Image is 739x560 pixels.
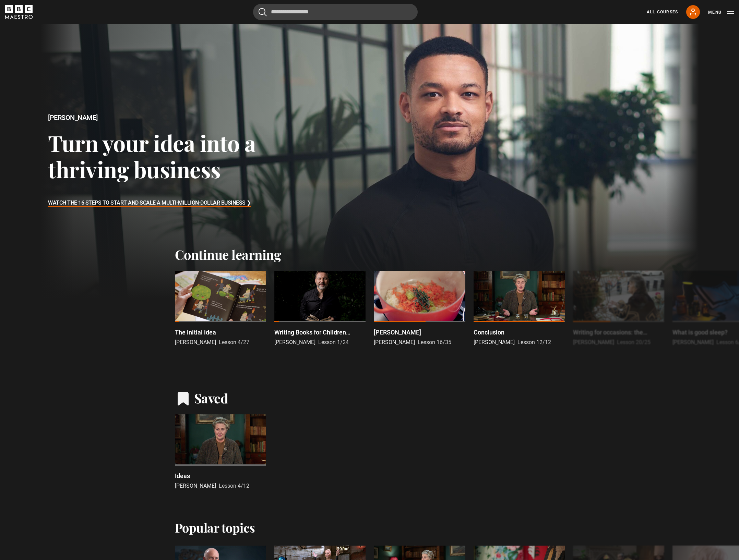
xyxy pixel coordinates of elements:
[175,247,564,263] h2: Continue learning
[708,9,734,16] button: Toggle navigation
[374,271,465,346] a: [PERSON_NAME] [PERSON_NAME] Lesson 16/35
[374,339,415,345] span: [PERSON_NAME]
[274,271,366,346] a: Writing Books for Children Introduction [PERSON_NAME] Lesson 1/24
[259,8,267,16] button: Submit the search query
[219,339,249,345] span: Lesson 4/27
[647,9,678,15] a: All Courses
[175,271,266,346] a: The initial idea [PERSON_NAME] Lesson 4/27
[175,483,216,489] span: [PERSON_NAME]
[573,328,664,337] p: Writing for occasions: the personal
[474,328,504,337] p: Conclusion
[175,414,266,490] a: Ideas [PERSON_NAME] Lesson 4/12
[474,339,515,345] span: [PERSON_NAME]
[175,520,255,535] h2: Popular topics
[48,130,304,183] h3: Turn your idea into a thriving business
[274,328,366,337] p: Writing Books for Children Introduction
[318,339,349,345] span: Lesson 1/24
[48,198,251,208] h3: Watch The 16 Steps to Start and Scale a Multi-Million-Dollar Business ❯
[175,339,216,345] span: [PERSON_NAME]
[517,339,551,345] span: Lesson 12/12
[573,339,614,345] span: [PERSON_NAME]
[672,339,714,345] span: [PERSON_NAME]
[274,339,315,345] span: [PERSON_NAME]
[474,271,565,346] a: Conclusion [PERSON_NAME] Lesson 12/12
[219,483,249,489] span: Lesson 4/12
[573,271,664,346] a: Writing for occasions: the personal [PERSON_NAME] Lesson 20/25
[194,390,228,406] h2: Saved
[5,5,33,19] svg: BBC Maestro
[48,114,304,122] h2: [PERSON_NAME]
[175,471,190,480] p: Ideas
[672,328,728,337] p: What is good sleep?
[40,24,699,298] a: [PERSON_NAME] Turn your idea into a thriving business Watch The 16 Steps to Start and Scale a Mul...
[374,328,421,337] p: [PERSON_NAME]
[253,4,418,20] input: Search
[617,339,651,345] span: Lesson 20/25
[418,339,451,345] span: Lesson 16/35
[175,328,216,337] p: The initial idea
